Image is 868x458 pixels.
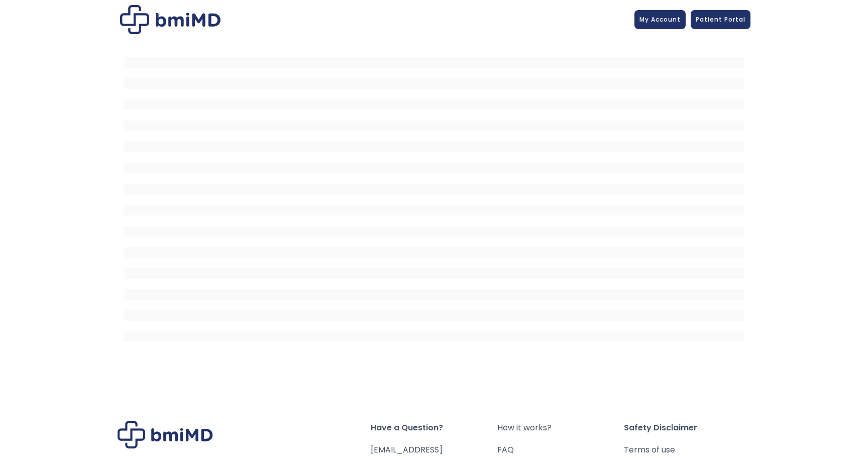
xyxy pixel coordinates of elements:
a: How it works? [497,421,624,435]
span: Safety Disclaimer [624,421,750,435]
a: FAQ [497,443,624,457]
iframe: MDI Patient Messaging Portal [124,47,744,348]
span: Have a Question? [371,421,497,435]
img: Patient Messaging Portal [120,5,221,34]
span: My Account [639,15,681,24]
a: Patient Portal [691,10,750,29]
img: Brand Logo [118,421,213,448]
a: My Account [634,10,686,29]
span: Patient Portal [696,15,745,24]
a: Terms of use [624,443,750,457]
